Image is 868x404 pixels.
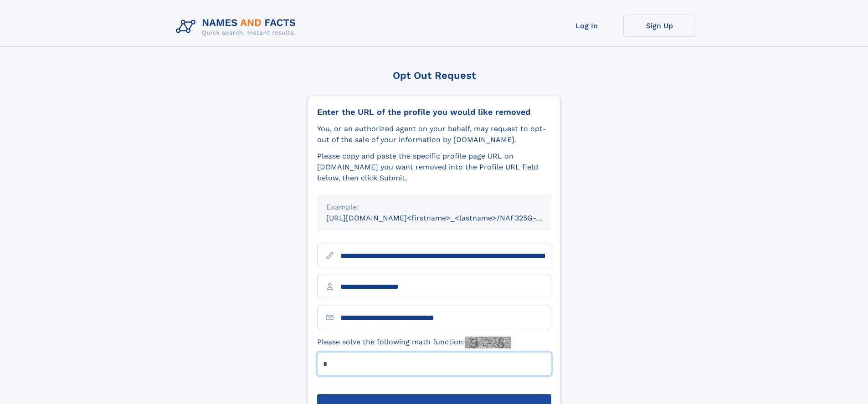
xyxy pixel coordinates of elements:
[326,214,569,222] small: [URL][DOMAIN_NAME]<firstname>_<lastname>/NAF325G-xxxxxxxx
[317,107,551,117] div: Enter the URL of the profile you would like removed
[317,151,551,184] div: Please copy and paste the specific profile page URL on [DOMAIN_NAME] you want removed into the Pr...
[317,123,551,145] div: You, or an authorized agent on your behalf, may request to opt-out of the sale of your informatio...
[623,15,696,37] a: Sign Up
[172,15,303,39] img: Logo Names and Facts
[550,15,623,37] a: Log In
[326,202,542,213] div: Example:
[308,70,561,81] div: Opt Out Request
[317,337,511,348] label: Please solve the following math function:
